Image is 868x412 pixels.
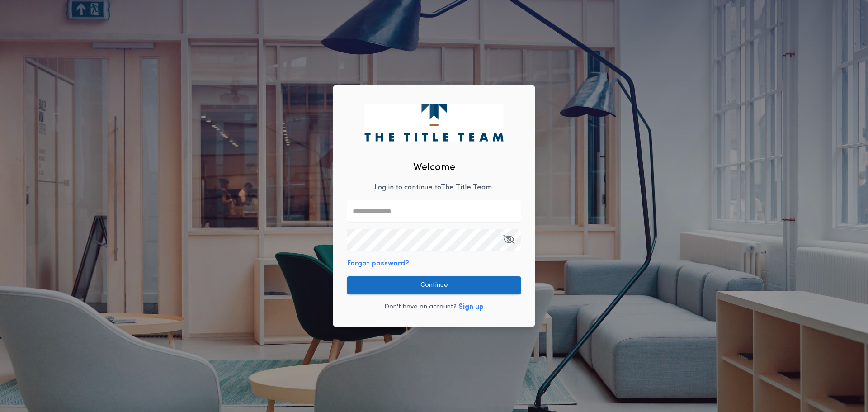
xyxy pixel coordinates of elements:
[413,160,455,175] h2: Welcome
[364,104,503,141] img: logo
[384,303,457,312] p: Don't have an account?
[347,258,409,269] button: Forgot password?
[374,182,494,193] p: Log in to continue to The Title Team .
[347,276,521,294] button: Continue
[458,302,484,313] button: Sign up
